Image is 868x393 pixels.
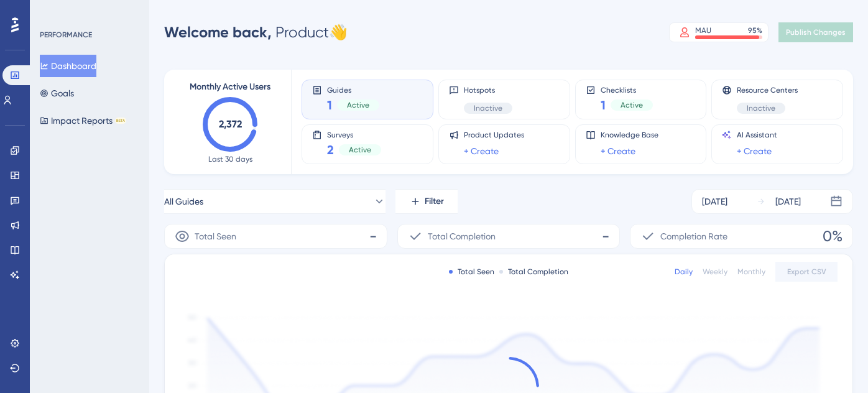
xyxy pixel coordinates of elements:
a: + Create [601,144,635,159]
span: Total Completion [428,229,496,244]
span: Filter [425,194,444,209]
span: AI Assistant [737,130,777,140]
div: Total Seen [449,267,494,277]
span: Guides [327,85,379,94]
div: [DATE] [702,194,727,209]
text: 2,372 [219,118,242,130]
span: Active [621,100,643,110]
span: Hotspots [464,85,512,95]
div: Daily [675,267,693,277]
span: Knowledge Base [601,130,658,140]
button: Goals [40,82,74,104]
div: [DATE] [775,194,801,209]
button: Export CSV [775,262,838,282]
span: All Guides [164,194,203,209]
div: Total Completion [499,267,568,277]
span: Active [349,145,371,155]
div: Product 👋 [164,22,348,42]
span: - [602,226,609,246]
span: Active [347,100,369,110]
button: Filter [395,189,458,214]
span: Completion Rate [660,229,727,244]
span: Last 30 days [208,154,252,164]
span: Inactive [474,103,502,113]
div: Monthly [737,267,765,277]
span: Monthly Active Users [190,80,270,95]
span: Total Seen [195,229,236,244]
span: Surveys [327,130,381,139]
span: Publish Changes [786,27,846,37]
div: 95 % [748,25,762,35]
span: Inactive [747,103,775,113]
span: Resource Centers [737,85,798,95]
a: + Create [737,144,772,159]
a: + Create [464,144,499,159]
button: All Guides [164,189,386,214]
span: Export CSV [787,267,826,277]
span: Product Updates [464,130,524,140]
button: Dashboard [40,55,96,77]
div: Weekly [703,267,727,277]
button: Impact ReportsBETA [40,109,126,132]
span: 1 [327,96,332,114]
div: PERFORMANCE [40,30,92,40]
span: 2 [327,141,334,159]
span: 0% [823,226,843,246]
div: BETA [115,118,126,124]
span: Checklists [601,85,653,94]
div: MAU [695,25,711,35]
span: - [369,226,377,246]
span: 1 [601,96,606,114]
button: Publish Changes [778,22,853,42]
span: Welcome back, [164,23,272,41]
